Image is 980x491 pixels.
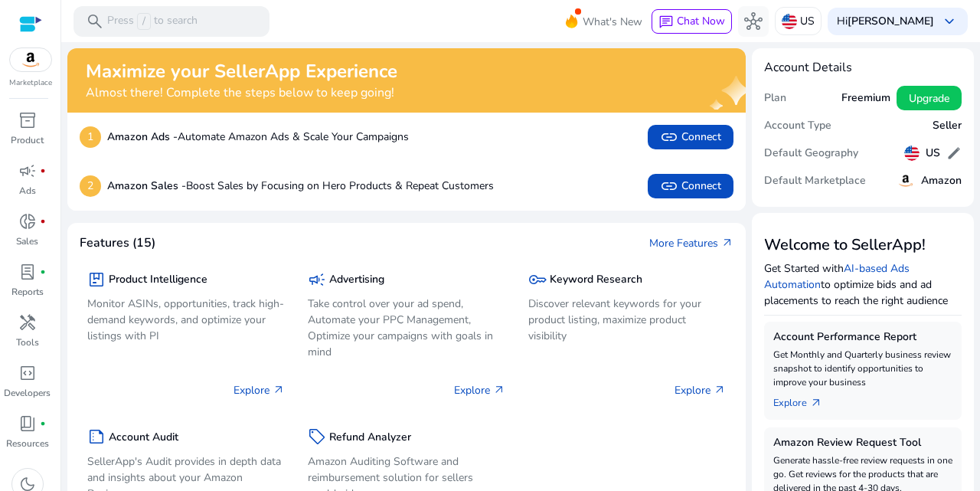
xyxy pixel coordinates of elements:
h4: Account Details [764,61,962,75]
h4: Almost there! Complete the steps below to keep going! [86,86,397,100]
img: us.svg [904,146,920,161]
h5: Plan [764,92,786,105]
span: key [528,270,547,289]
p: Get Monthly and Quarterly business review snapshot to identify opportunities to improve your busi... [773,348,952,389]
p: Get Started with to optimize bids and ad placements to reach the right audience [764,260,962,309]
span: Connect [660,177,721,195]
span: chat [658,15,674,30]
p: Explore [234,382,285,398]
h5: Advertising [329,273,384,286]
b: [PERSON_NAME] [848,14,934,28]
img: amazon.svg [897,172,915,190]
span: package [87,270,106,289]
p: Tools [16,336,39,349]
span: fiber_manual_record [40,218,46,224]
span: arrow_outward [721,237,733,249]
h5: Seller [933,119,962,133]
h5: US [926,147,940,160]
h5: Default Marketplace [764,175,866,188]
p: Developers [4,386,51,400]
p: 2 [80,175,101,197]
span: arrow_outward [273,384,285,396]
a: Explorearrow_outward [773,389,835,411]
p: 1 [80,126,101,148]
span: campaign [18,162,37,180]
span: lab_profile [18,263,37,281]
h5: Account Performance Report [773,331,952,344]
p: Explore [454,382,505,398]
p: Sales [16,234,38,248]
span: link [660,177,678,195]
p: Resources [6,437,49,450]
p: Monitor ASINs, opportunities, track high-demand keywords, and optimize your listings with PI [87,296,285,344]
button: Upgrade [897,86,962,110]
span: keyboard_arrow_down [940,12,959,31]
p: Reports [11,285,44,299]
span: handyman [18,313,37,332]
span: code_blocks [18,364,37,382]
img: amazon.svg [10,48,51,71]
p: Hi [837,16,934,27]
p: Take control over your ad spend, Automate your PPC Management, Optimize your campaigns with goals... [308,296,505,360]
span: arrow_outward [810,397,822,409]
h5: Amazon Review Request Tool [773,437,952,450]
p: Explore [675,382,726,398]
h5: Amazon [921,175,962,188]
a: More Featuresarrow_outward [649,235,733,251]
span: What's New [583,8,642,35]
p: Ads [19,184,36,198]
h5: Account Type [764,119,831,133]
span: donut_small [18,212,37,231]
button: hub [738,6,769,37]
span: summarize [87,427,106,446]
button: linkConnect [648,125,733,149]
span: link [660,128,678,146]
span: sell [308,427,326,446]
span: Chat Now [677,14,725,28]
p: Automate Amazon Ads & Scale Your Campaigns [107,129,409,145]
span: edit [946,146,962,161]
p: Marketplace [9,77,52,89]
p: Discover relevant keywords for your product listing, maximize product visibility [528,296,726,344]
span: Connect [660,128,721,146]
p: Press to search [107,13,198,30]
span: hub [744,12,763,31]
span: search [86,12,104,31]
span: fiber_manual_record [40,421,46,427]
a: AI-based Ads Automation [764,261,910,292]
h3: Welcome to SellerApp! [764,236,962,254]
span: book_4 [18,414,37,433]
span: fiber_manual_record [40,269,46,275]
h5: Freemium [841,92,890,105]
p: Product [11,133,44,147]
h5: Product Intelligence [109,273,207,286]
span: Upgrade [909,90,949,106]
span: fiber_manual_record [40,168,46,174]
h4: Features (15) [80,236,155,250]
img: us.svg [782,14,797,29]
span: arrow_outward [714,384,726,396]
span: campaign [308,270,326,289]
p: US [800,8,815,34]
span: inventory_2 [18,111,37,129]
button: chatChat Now [652,9,732,34]
span: / [137,13,151,30]
h5: Default Geography [764,147,858,160]
h5: Refund Analyzer [329,431,411,444]
h2: Maximize your SellerApp Experience [86,61,397,83]
h5: Account Audit [109,431,178,444]
span: arrow_outward [493,384,505,396]
button: linkConnect [648,174,733,198]
h5: Keyword Research [550,273,642,286]
p: Boost Sales by Focusing on Hero Products & Repeat Customers [107,178,494,194]
b: Amazon Sales - [107,178,186,193]
b: Amazon Ads - [107,129,178,144]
